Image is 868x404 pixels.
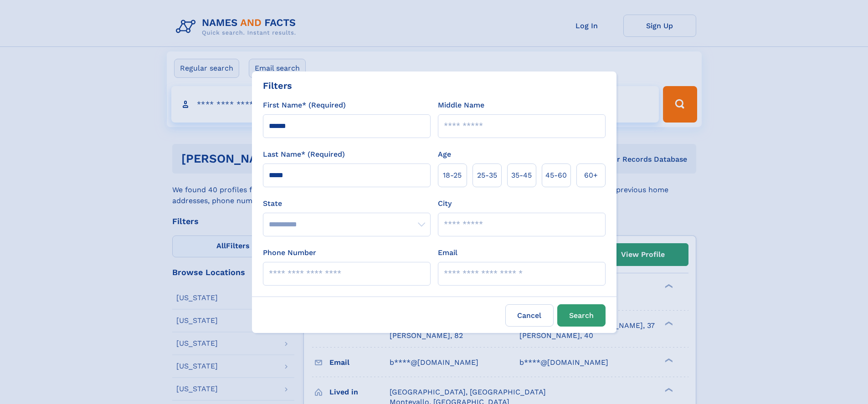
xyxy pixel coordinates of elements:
[545,170,567,181] span: 45‑60
[511,170,532,181] span: 35‑45
[438,149,451,160] label: Age
[557,304,606,327] button: Search
[438,198,452,209] label: City
[438,100,484,111] label: Middle Name
[263,247,316,258] label: Phone Number
[263,198,431,209] label: State
[505,304,554,327] label: Cancel
[263,79,292,92] div: Filters
[584,170,598,181] span: 60+
[263,149,345,160] label: Last Name* (Required)
[438,247,457,258] label: Email
[263,100,346,111] label: First Name* (Required)
[443,170,462,181] span: 18‑25
[477,170,497,181] span: 25‑35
